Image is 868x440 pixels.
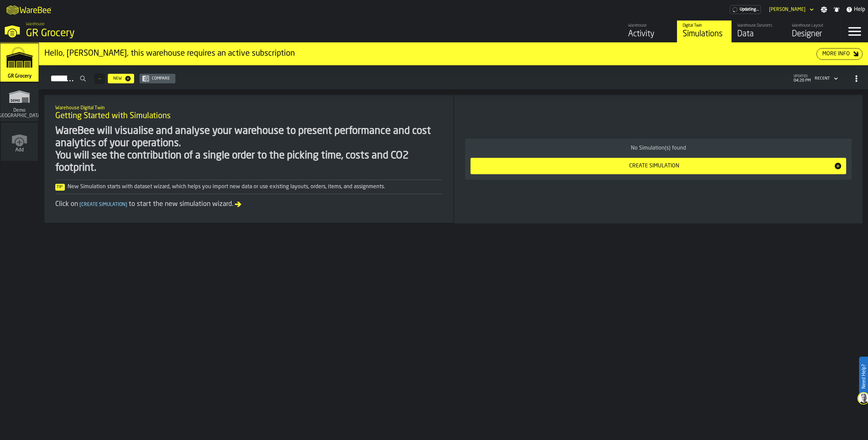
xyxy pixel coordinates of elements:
[1,123,38,162] a: link-to-/wh/new
[854,5,865,14] span: Help
[475,162,834,170] div: Create Simulation
[149,76,173,81] div: Compare
[816,48,863,60] button: button-More Info
[843,5,868,14] label: button-toggle-Help
[732,20,786,42] a: link-to-/wh/i/e451d98b-95f6-4604-91ff-c80219f9c36d/data
[26,27,210,40] div: GR Grocery
[730,5,761,14] div: Menu Subscription
[39,65,868,90] h2: button-Simulations
[794,78,811,83] span: 04:20 PM
[44,95,453,223] div: ItemListCard-
[111,76,125,81] div: New
[39,43,868,65] div: ItemListCard-
[841,20,868,42] label: button-toggle-Menu
[471,144,846,152] div: No Simulation(s) found
[79,202,81,207] span: [
[44,48,816,59] div: Hello, [PERSON_NAME], this warehouse requires an active subscription
[0,83,39,123] a: link-to-/wh/i/16932755-72b9-4ea4-9c69-3f1f3a500823/simulations
[622,20,677,42] a: link-to-/wh/i/e451d98b-95f6-4604-91ff-c80219f9c36d/feed/
[820,50,853,58] div: More Info
[740,7,759,12] span: Updating...
[860,357,867,396] label: Need Help?
[766,5,815,14] div: DropdownMenuValue-Sandhya Gopakumar
[769,7,806,12] div: DropdownMenuValue-Sandhya Gopakumar
[26,22,44,27] span: Warehouse
[454,95,863,223] div: ItemListCard-
[78,202,129,207] span: Create Simulation
[55,111,171,122] span: Getting Started with Simulations
[15,147,24,153] span: Add
[0,43,39,83] a: link-to-/wh/i/e451d98b-95f6-4604-91ff-c80219f9c36d/simulations
[55,125,443,174] div: WareBee will visualise and analyse your warehouse to present performance and cost analytics of yo...
[471,158,846,174] button: button-Create Simulation
[628,29,671,40] div: Activity
[794,74,811,78] span: updated:
[815,76,830,81] div: DropdownMenuValue-4
[737,29,781,40] div: Data
[140,74,175,83] button: button-Compare
[55,184,65,191] span: Tip:
[628,23,671,28] div: Warehouse
[55,200,443,209] div: Click on to start the new simulation wizard.
[818,6,830,13] label: button-toggle-Settings
[55,183,443,191] div: New Simulation starts with dataset wizard, which helps you import new data or use existing layout...
[792,29,835,40] div: Designer
[830,6,843,13] label: button-toggle-Notifications
[91,73,108,84] div: ButtonLoadMore-Load More-Prev-First-Last
[737,23,781,28] div: Warehouse Datasets
[786,20,841,42] a: link-to-/wh/i/e451d98b-95f6-4604-91ff-c80219f9c36d/designer
[812,74,839,83] div: DropdownMenuValue-4
[792,23,835,28] div: Warehouse Layout
[50,100,448,125] div: title-Getting Started with Simulations
[98,76,101,81] span: —
[108,74,134,83] button: button-New
[126,202,127,207] span: ]
[677,20,732,42] a: link-to-/wh/i/e451d98b-95f6-4604-91ff-c80219f9c36d/simulations
[55,104,443,111] h2: Sub Title
[683,29,726,40] div: Simulations
[683,23,726,28] div: Digital Twin
[730,5,761,14] a: link-to-/wh/i/e451d98b-95f6-4604-91ff-c80219f9c36d/pricing/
